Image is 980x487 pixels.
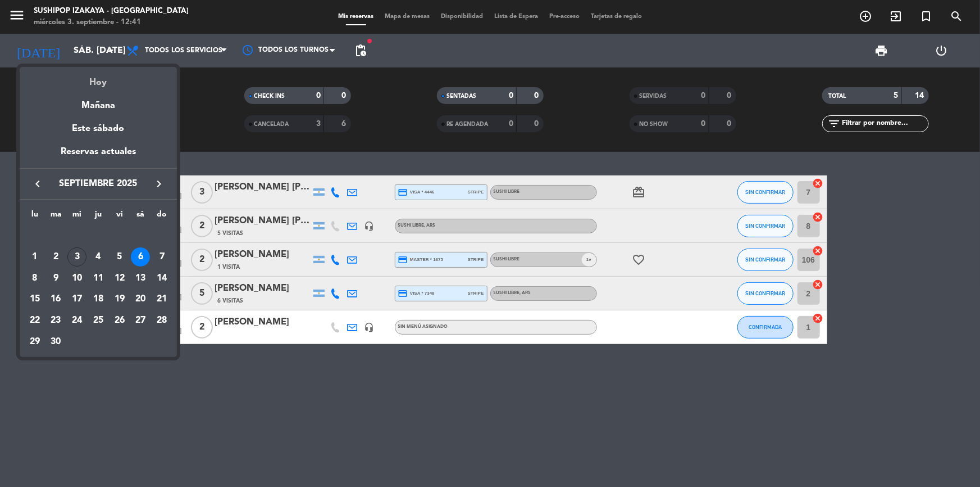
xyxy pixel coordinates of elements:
div: 21 [152,290,171,309]
td: 27 de septiembre de 2025 [130,310,152,331]
td: SEP. [24,225,172,246]
div: 16 [47,290,66,309]
th: lunes [24,208,45,226]
th: martes [45,208,67,226]
div: Este sábado [20,113,177,145]
div: 6 [131,247,150,267]
td: 28 de septiembre de 2025 [151,310,172,331]
div: 7 [152,247,171,267]
td: 17 de septiembre de 2025 [66,289,88,310]
td: 1 de septiembre de 2025 [24,246,45,268]
div: 9 [47,269,66,288]
td: 26 de septiembre de 2025 [109,310,130,331]
td: 21 de septiembre de 2025 [151,289,172,310]
td: 4 de septiembre de 2025 [88,246,109,268]
div: 14 [152,269,171,288]
div: 18 [89,290,108,309]
div: 23 [47,311,66,330]
td: 8 de septiembre de 2025 [24,268,45,289]
th: miércoles [66,208,88,226]
td: 10 de septiembre de 2025 [66,268,88,289]
td: 13 de septiembre de 2025 [130,268,152,289]
td: 25 de septiembre de 2025 [88,310,109,331]
td: 30 de septiembre de 2025 [45,331,67,353]
td: 6 de septiembre de 2025 [130,246,152,268]
div: Mañana [20,90,177,113]
td: 5 de septiembre de 2025 [109,246,130,268]
span: septiembre 2025 [48,177,149,191]
div: 22 [25,311,44,330]
td: 18 de septiembre de 2025 [88,289,109,310]
div: 29 [25,332,44,351]
div: 1 [25,247,44,267]
div: 20 [131,290,150,309]
td: 11 de septiembre de 2025 [88,268,109,289]
div: 19 [110,290,129,309]
td: 14 de septiembre de 2025 [151,268,172,289]
td: 22 de septiembre de 2025 [24,310,45,331]
div: 4 [89,247,108,267]
td: 12 de septiembre de 2025 [109,268,130,289]
td: 23 de septiembre de 2025 [45,310,67,331]
button: keyboard_arrow_right [149,177,169,191]
td: 20 de septiembre de 2025 [130,289,152,310]
td: 16 de septiembre de 2025 [45,289,67,310]
div: 27 [131,311,150,330]
td: 9 de septiembre de 2025 [45,268,67,289]
div: 11 [89,269,108,288]
th: jueves [88,208,109,226]
div: 3 [67,247,86,267]
div: 2 [47,247,66,267]
th: viernes [109,208,130,226]
div: Hoy [20,67,177,90]
i: keyboard_arrow_right [152,177,166,191]
div: 13 [131,269,150,288]
button: keyboard_arrow_left [28,177,48,191]
div: 25 [89,311,108,330]
td: 24 de septiembre de 2025 [66,310,88,331]
div: 10 [67,269,86,288]
td: 19 de septiembre de 2025 [109,289,130,310]
div: 30 [47,332,66,351]
div: 24 [67,311,86,330]
td: 7 de septiembre de 2025 [151,246,172,268]
div: 26 [110,311,129,330]
div: 15 [25,290,44,309]
div: 28 [152,311,171,330]
th: sábado [130,208,152,226]
td: 29 de septiembre de 2025 [24,331,45,353]
td: 3 de septiembre de 2025 [66,246,88,268]
div: 12 [110,269,129,288]
div: 17 [67,290,86,309]
td: 15 de septiembre de 2025 [24,289,45,310]
div: 5 [110,247,129,267]
i: keyboard_arrow_left [31,177,44,191]
td: 2 de septiembre de 2025 [45,246,67,268]
div: 8 [25,269,44,288]
div: Reservas actuales [20,145,177,168]
th: domingo [151,208,172,226]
